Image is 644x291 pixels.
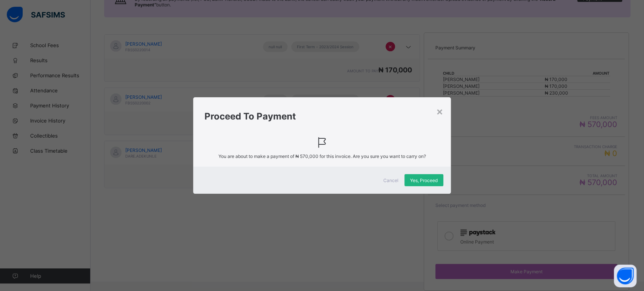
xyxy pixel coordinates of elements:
[204,111,440,122] h1: Proceed To Payment
[295,153,318,159] span: ₦ 570,000
[614,265,636,287] button: Open asap
[383,178,398,183] span: Cancel
[204,153,440,159] span: You are about to make a payment of for this invoice. Are you sure you want to carry on?
[436,105,443,118] div: ×
[410,178,438,183] span: Yes, Proceed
